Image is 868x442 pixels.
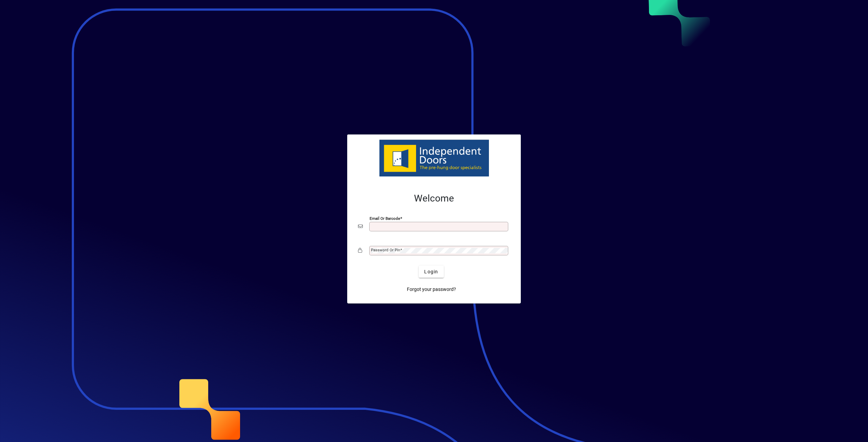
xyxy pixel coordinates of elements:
a: Forgot your password? [404,283,459,295]
mat-label: Password or Pin [371,248,400,252]
span: Login [424,268,438,275]
button: Login [419,266,443,278]
span: Forgot your password? [407,286,456,293]
h2: Welcome [358,193,510,204]
mat-label: Email or Barcode [370,216,400,221]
